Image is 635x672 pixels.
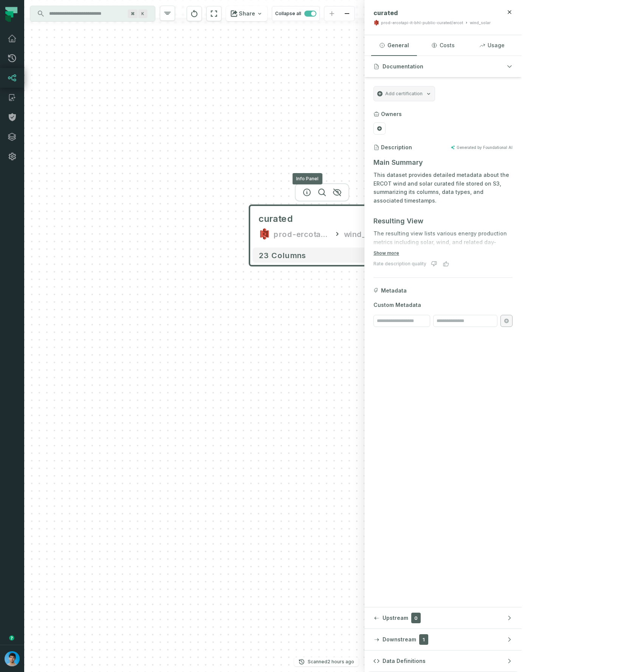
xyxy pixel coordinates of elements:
[138,9,147,18] span: Press ⌘ + K to focus the search bar
[364,56,522,77] button: Documentation
[373,261,426,267] div: Rate description quality
[373,301,513,309] span: Custom Metadata
[383,614,408,622] span: Upstream
[259,213,293,225] span: curated
[381,144,412,151] h3: Description
[294,657,359,666] button: Scanned[DATE] 9:01:50 AM
[293,173,322,184] div: Info Panel
[364,629,522,650] button: Downstream1
[373,250,399,256] button: Show more
[308,658,354,666] p: Scanned
[364,650,522,672] button: Data Definitions
[373,157,513,168] h3: Main Summary
[385,91,423,97] span: Add certification
[381,110,402,118] h3: Owners
[371,35,417,56] button: General
[5,651,20,666] img: avatar of Omri Ildis
[373,229,513,273] p: The resulting view lists various energy production metrics including solar, wind, and related day...
[259,251,306,260] span: 23 columns
[226,6,267,21] button: Share
[383,657,426,665] span: Data Definitions
[469,35,515,56] button: Usage
[373,86,435,101] button: Add certification
[419,634,428,645] span: 1
[411,613,421,623] span: 0
[451,145,513,150] button: Generated by Foundational AI
[420,35,466,56] button: Costs
[344,228,386,240] div: wind_solar
[470,20,491,26] div: wind_solar
[8,635,15,641] div: Tooltip anchor
[128,9,138,18] span: Press ⌘ + K to focus the search bar
[383,63,423,70] span: Documentation
[373,216,513,226] h3: Resulting View
[327,659,354,664] relative-time: Sep 9, 2025, 9:01 AM GMT+3
[381,20,463,26] div: prod-ercotapi-it-bhl-public-curated/ercot
[383,636,416,643] span: Downstream
[373,9,398,17] span: curated
[373,171,513,205] p: This dataset provides detailed metadata about the ERCOT wind and solar curated file stored on S3,...
[274,228,330,240] div: prod-ercotapi-it-bhl-public-curated/ercot
[381,287,407,294] span: Metadata
[339,6,355,21] button: zoom out
[272,6,320,21] button: Collapse all
[364,607,522,629] button: Upstream0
